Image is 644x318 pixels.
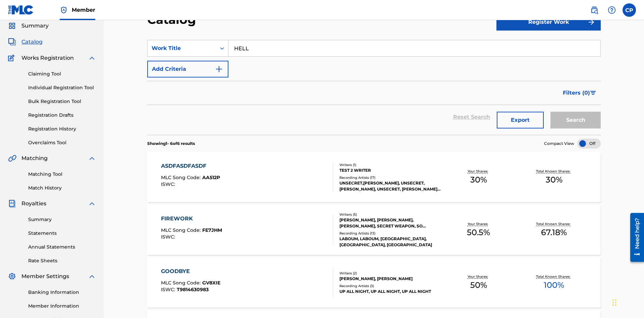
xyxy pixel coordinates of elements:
a: GOODBYEMLC Song Code:GV8XIEISWC:T9814630983Writers (2)[PERSON_NAME], [PERSON_NAME]Recording Artis... [147,257,601,308]
span: Summary [21,22,49,30]
div: FIREWORK [161,215,222,223]
div: Drag [612,293,616,313]
a: SummarySummary [8,22,49,30]
img: Member Settings [8,272,16,280]
span: Member [72,6,95,14]
p: Your Shares: [468,169,490,174]
img: MLC Logo [8,5,34,15]
a: ASDFASDFASDFMLC Song Code:AA512PISWC:Writers (1)TEST 2 WRITERRecording Artists (17)UNSECRET,[PERS... [147,152,601,202]
div: LABOUM, LABOUM, [GEOGRAPHIC_DATA], [GEOGRAPHIC_DATA], [GEOGRAPHIC_DATA] [339,236,441,248]
span: MLC Song Code : [161,174,202,180]
a: Matching Tool [28,171,96,178]
a: CatalogCatalog [8,38,43,46]
a: Banking Information [28,289,96,296]
span: 30 % [546,174,562,186]
div: Writers ( 2 ) [339,271,441,276]
div: Recording Artists ( 17 ) [339,175,441,180]
img: f7272a7cc735f4ea7f67.svg [587,18,595,26]
button: Register Work [496,14,601,31]
a: Member Information [28,303,96,310]
a: Registration Drafts [28,112,96,119]
a: Statements [28,230,96,237]
img: Royalties [8,200,16,208]
a: Bulk Registration Tool [28,98,96,105]
button: Export [497,112,544,128]
p: Your Shares: [468,221,490,226]
a: Individual Registration Tool [28,84,96,91]
div: UNSECRET,[PERSON_NAME], UNSECRET, [PERSON_NAME], UNSECRET, [PERSON_NAME], UNSECRET|[PERSON_NAME],... [339,180,441,192]
a: Annual Statements [28,244,96,251]
button: Add Criteria [147,61,228,77]
div: Recording Artists ( 3 ) [339,283,441,288]
span: Matching [21,154,48,162]
div: Writers ( 5 ) [339,212,441,217]
span: Compact View [544,141,574,147]
div: Work Title [152,44,212,52]
p: Total Known Shares: [536,221,572,226]
a: FIREWORKMLC Song Code:FE7JHMISWC:Writers (5)[PERSON_NAME], [PERSON_NAME], [PERSON_NAME], SECRET W... [147,205,601,255]
a: Overclaims Tool [28,139,96,146]
span: FE7JHM [202,227,222,233]
img: expand [88,272,96,280]
span: ISWC : [161,286,177,293]
span: 50 % [470,279,487,291]
a: Registration History [28,125,96,132]
div: Recording Artists ( 13 ) [339,231,441,236]
a: Claiming Tool [28,70,96,77]
span: Filters ( 0 ) [563,89,590,97]
span: 67.18 % [541,226,567,238]
img: expand [88,200,96,208]
p: Your Shares: [468,274,490,279]
div: Help [605,3,619,17]
span: 100 % [544,279,564,291]
a: Rate Sheets [28,257,96,264]
img: help [608,6,616,14]
div: TEST 2 WRITER [339,167,441,173]
p: Showing 1 - 6 of 6 results [147,141,195,147]
div: GOODBYE [161,267,220,275]
div: [PERSON_NAME], [PERSON_NAME] [339,276,441,282]
div: User Menu [623,3,636,17]
img: Catalog [8,38,16,46]
img: filter [590,91,596,95]
img: expand [88,54,96,62]
span: Member Settings [21,272,69,280]
img: Summary [8,22,16,30]
img: 9d2ae6d4665cec9f34b9.svg [215,65,223,73]
span: T9814630983 [177,286,209,293]
img: Matching [8,154,16,162]
span: ISWC : [161,181,177,187]
img: Works Registration [8,54,17,62]
span: MLC Song Code : [161,227,202,233]
iframe: Chat Widget [610,286,644,318]
img: expand [88,154,96,162]
span: 30 % [470,174,487,186]
button: Filters (0) [559,85,601,101]
div: UP ALL NIGHT, UP ALL NIGHT, UP ALL NIGHT [339,288,441,295]
span: Royalties [21,200,46,208]
a: Match History [28,184,96,192]
img: search [590,6,598,14]
span: MLC Song Code : [161,280,202,286]
span: AA512P [202,174,220,180]
div: ASDFASDFASDF [161,162,220,170]
a: Public Search [588,3,601,17]
img: Top Rightsholder [60,6,68,14]
form: Search Form [147,40,601,135]
span: Catalog [21,38,43,46]
span: Works Registration [21,54,74,62]
span: GV8XIE [202,280,220,286]
p: Total Known Shares: [536,274,572,279]
iframe: Resource Center [625,210,644,265]
p: Total Known Shares: [536,169,572,174]
span: ISWC : [161,234,177,240]
span: 50.5 % [467,226,490,238]
div: [PERSON_NAME], [PERSON_NAME], [PERSON_NAME], SECRET WEAPON, SO [PERSON_NAME] [339,217,441,229]
div: Writers ( 1 ) [339,162,441,167]
a: Summary [28,216,96,223]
